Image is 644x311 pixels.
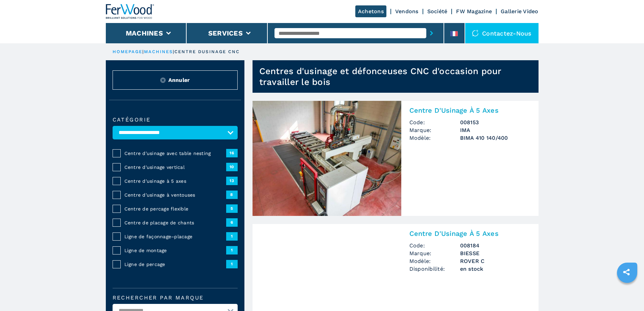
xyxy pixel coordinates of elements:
span: Centre de percage flexible [124,205,226,212]
span: Marque: [409,126,460,134]
label: Rechercher par marque [113,295,238,301]
img: Reset [160,77,166,83]
span: Annuler [168,76,190,84]
label: catégorie [113,117,238,123]
h2: Centre D'Usinage À 5 Axes [409,106,530,114]
button: Services [208,29,243,37]
span: 13 [226,177,238,185]
a: Gallerie Video [501,8,539,15]
span: 10 [226,163,238,171]
span: 1 [226,232,238,240]
span: Code: [409,118,460,126]
img: Contactez-nous [472,30,479,37]
h3: BIMA 410 140/400 [460,134,530,142]
span: 6 [226,218,238,226]
span: 1 [226,260,238,268]
span: Modèle: [409,134,460,142]
span: Disponibilité: [409,265,460,273]
button: Machines [126,29,163,37]
span: 8 [226,191,238,199]
span: Centre d'usinage avec table nesting [124,150,226,157]
span: Ligne de percage [124,261,226,268]
span: Ligne de façonnage–placage [124,233,226,240]
span: Centre de placage de chants [124,219,226,226]
h2: Centre D'Usinage À 5 Axes [409,229,530,238]
span: | [173,49,174,54]
h3: ROVER C [460,257,530,265]
img: Ferwood [106,4,154,19]
a: Vendons [395,8,419,15]
span: | [142,49,144,54]
a: Centre D'Usinage À 5 Axes IMA BIMA 410 140/400Centre D'Usinage À 5 AxesCode:008153Marque:IMAModèl... [253,101,539,216]
span: Ligne de montage [124,247,226,254]
h1: Centres d'usinage et défonceuses CNC d'occasion pour travailler le bois [259,66,539,87]
span: Centre d'usinage à 5 axes [124,178,226,184]
button: submit-button [426,25,437,41]
a: machines [144,49,173,54]
p: centre dusinage cnc [174,49,240,55]
div: Contactez-nous [465,23,539,43]
h3: IMA [460,126,530,134]
h3: 008153 [460,118,530,126]
span: 1 [226,246,238,254]
h3: BIESSE [460,249,530,257]
img: Centre D'Usinage À 5 Axes IMA BIMA 410 140/400 [253,101,401,216]
button: ResetAnnuler [113,70,238,90]
a: Achetons [355,5,386,17]
span: en stock [460,265,530,273]
a: FW Magazine [456,8,492,15]
span: 16 [226,149,238,157]
a: HOMEPAGE [113,49,143,54]
a: sharethis [618,264,635,281]
h3: 008184 [460,242,530,249]
span: Centre d'usinage vertical [124,164,226,171]
iframe: Chat [615,281,639,306]
span: 5 [226,204,238,213]
span: Marque: [409,249,460,257]
span: Centre d'usinage à ventouses [124,192,226,198]
span: Code: [409,242,460,249]
a: Société [427,8,448,15]
span: Modèle: [409,257,460,265]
